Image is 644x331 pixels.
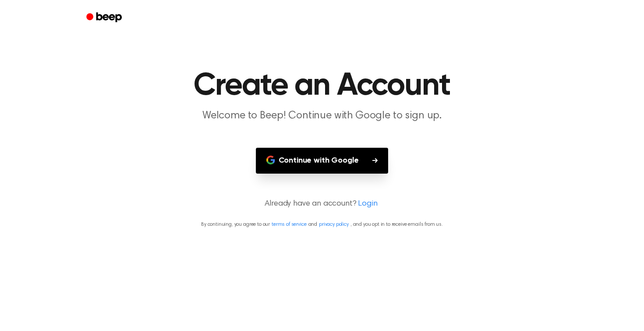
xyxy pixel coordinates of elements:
a: Beep [80,9,130,26]
p: By continuing, you agree to our and , and you opt in to receive emails from us. [11,221,633,228]
p: Welcome to Beep! Continue with Google to sign up. [154,109,490,123]
button: Continue with Google [256,148,389,174]
h1: Create an Account [98,70,546,102]
a: privacy policy [319,222,349,227]
a: Login [358,198,377,210]
p: Already have an account? [11,198,633,210]
a: terms of service [272,222,306,227]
